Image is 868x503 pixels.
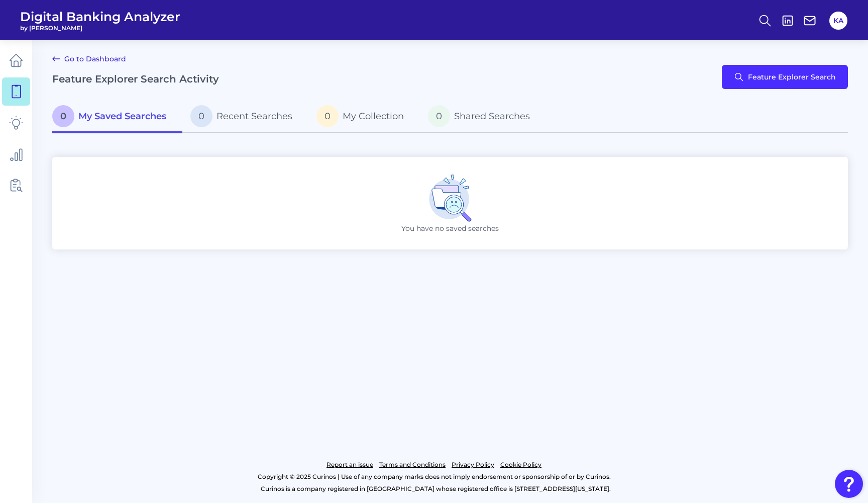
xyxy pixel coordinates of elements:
[78,111,166,122] span: My Saved Searches
[52,53,126,65] a: Go to Dashboard
[420,101,546,133] a: 0Shared Searches
[20,9,180,24] span: Digital Banking Analyzer
[20,24,180,32] span: by [PERSON_NAME]
[748,73,836,81] span: Feature Explorer Search
[52,157,848,249] div: You have no saved searches
[835,470,863,498] button: Open Resource Center
[327,459,373,471] a: Report an issue
[316,105,339,127] span: 0
[52,101,182,133] a: 0My Saved Searches
[452,459,494,471] a: Privacy Policy
[216,111,292,122] span: Recent Searches
[49,471,819,483] p: Copyright © 2025 Curinos | Use of any company marks does not imply endorsement or sponsorship of ...
[52,483,819,495] p: Curinos is a company registered in [GEOGRAPHIC_DATA] whose registered office is [STREET_ADDRESS][...
[428,105,450,127] span: 0
[190,105,212,127] span: 0
[343,111,404,122] span: My Collection
[308,101,420,133] a: 0My Collection
[52,73,219,85] h2: Feature Explorer Search Activity
[829,12,847,30] button: KA
[722,65,848,89] button: Feature Explorer Search
[182,101,308,133] a: 0Recent Searches
[52,105,74,127] span: 0
[379,459,446,471] a: Terms and Conditions
[454,111,530,122] span: Shared Searches
[500,459,541,471] a: Cookie Policy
